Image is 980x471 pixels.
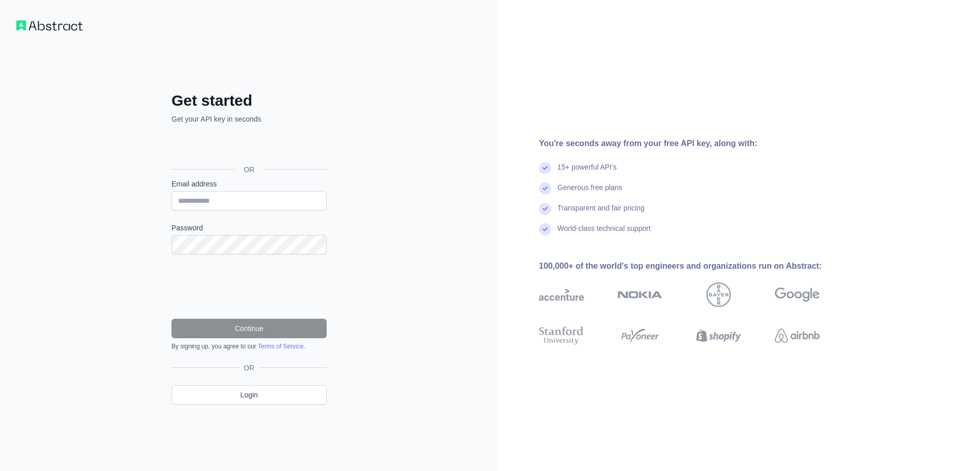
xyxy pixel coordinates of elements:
img: check mark [539,182,551,195]
a: Login [171,385,327,405]
img: bayer [706,282,731,307]
label: Email address [171,179,327,189]
a: Terms of Service [258,343,303,350]
div: Generous free plans [557,182,622,203]
img: airbnb [775,324,820,347]
img: check mark [539,203,551,215]
img: payoneer [618,324,663,347]
div: Transparent and fair pricing [557,203,645,223]
iframe: Knop Inloggen met Google [166,135,330,158]
button: Continue [171,319,327,338]
img: stanford university [539,324,584,347]
img: check mark [539,223,551,235]
p: Get your API key in seconds [171,114,327,124]
div: You're seconds away from your free API key, along with: [539,137,852,150]
img: check mark [539,162,551,174]
div: 100,000+ of the world's top engineers and organizations run on Abstract: [539,260,852,272]
div: World-class technical support [557,223,651,244]
img: nokia [618,282,663,307]
iframe: reCAPTCHA [171,267,327,307]
label: Password [171,223,327,233]
img: google [775,282,820,307]
div: By signing up, you agree to our . [171,342,327,350]
div: 15+ powerful API's [557,162,617,182]
h2: Get started [171,91,327,110]
img: shopify [696,324,741,347]
img: accenture [539,282,584,307]
div: Inloggen met Google. Wordt geopend in een nieuw tabblad [171,135,325,158]
span: OR [240,363,259,373]
span: OR [236,164,263,175]
img: Workflow [16,20,83,31]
